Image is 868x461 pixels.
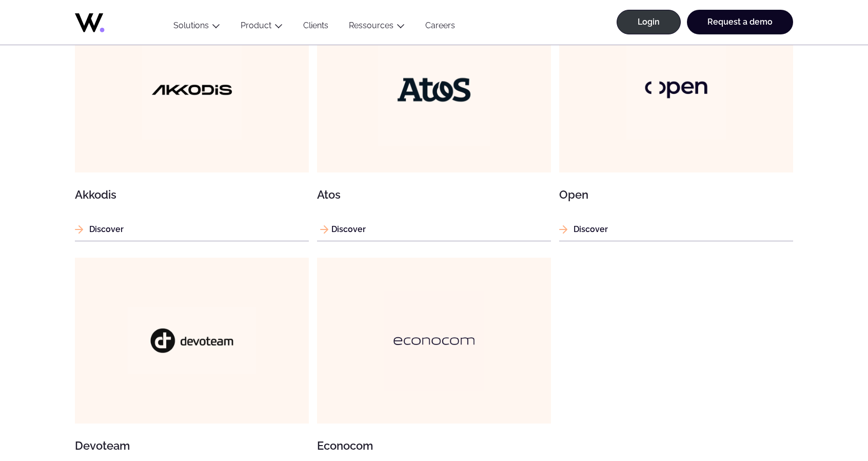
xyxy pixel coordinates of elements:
h3: Econocom [317,440,551,451]
h3: Open [559,189,793,200]
a: Open Open Discover [559,7,793,241]
p: Discover [317,223,551,236]
img: Open [626,40,726,140]
a: Akkodis Akkodis Discover [75,7,309,241]
img: Akkodis [142,40,242,140]
img: Atos [378,33,490,145]
button: Ressources [339,21,415,34]
p: Discover [559,223,793,236]
a: Login [617,10,681,34]
h3: Akkodis [75,189,309,200]
p: Discover [75,223,309,236]
button: Product [230,21,293,34]
a: Careers [415,21,465,34]
a: Request a demo [687,10,793,34]
a: Atos Atos Discover [317,7,551,241]
a: Product [241,21,271,30]
h3: Devoteam [75,440,309,451]
a: Clients [293,21,339,34]
img: Econocom [384,291,484,391]
a: Ressources [349,21,393,30]
iframe: Chatbot [800,393,854,447]
img: Devoteam [128,307,256,374]
h3: Atos [317,189,551,200]
button: Solutions [163,21,230,34]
